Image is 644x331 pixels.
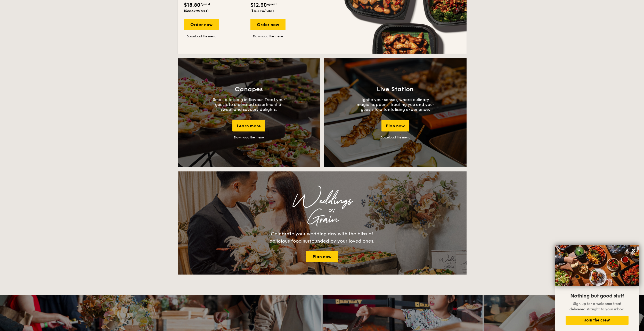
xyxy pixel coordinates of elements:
[184,2,200,8] span: $18.80
[242,205,421,215] div: by
[570,293,624,299] span: Nothing but good stuff
[377,86,414,93] h3: Live Station
[306,251,338,262] a: Plan now
[223,196,421,205] div: Weddings
[264,230,380,245] div: Celebrate your wedding day with the bliss of delicious food surrounded by your loved ones.
[184,9,209,13] span: ($20.49 w/ GST)
[381,120,409,131] div: Plan now
[184,34,219,38] a: Download the menu
[235,86,263,93] h3: Canapes
[232,120,265,131] div: Learn more
[250,9,274,13] span: ($13.41 w/ GST)
[566,316,629,325] button: Join the crew
[569,302,625,311] span: Sign up for a welcome treat delivered straight to your inbox.
[357,97,434,112] p: Ignite your senses, where culinary magic happens, treating you and your guests to a tantalising e...
[555,245,639,286] img: DSC07876-Edit02-Large.jpeg
[267,2,277,6] span: /guest
[223,215,421,224] div: Grain
[210,97,288,112] p: Small bites, big in flavour. Treat your guests to a curated assortment of sweet and savoury delig...
[250,2,267,8] span: $12.30
[234,136,264,139] a: Download the menu
[250,19,286,30] div: Order now
[184,19,219,30] div: Order now
[250,34,286,38] a: Download the menu
[200,2,210,6] span: /guest
[629,246,638,254] button: Close
[380,136,410,139] a: Download the menu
